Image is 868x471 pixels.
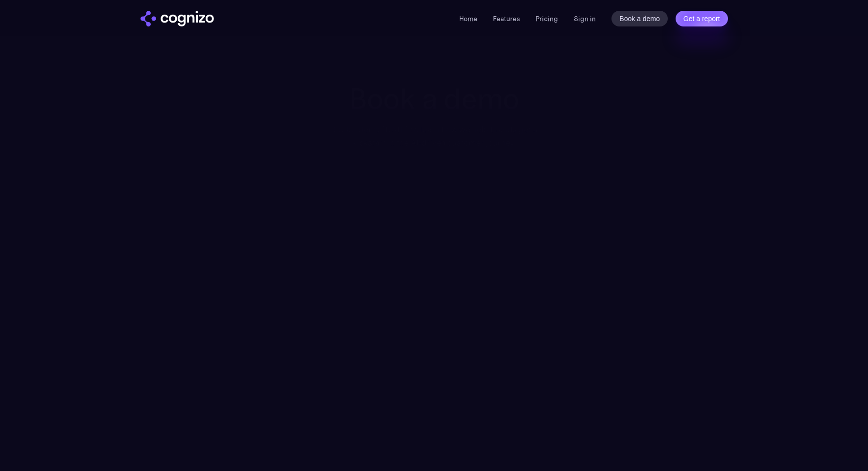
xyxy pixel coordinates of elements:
a: Sign in [574,13,596,25]
h1: Book a demo [318,82,550,115]
a: Pricing [536,14,558,23]
div: Book a demo [DATE] to learn how we help brands get a kickstart in the AI-driven customer journey. [318,123,550,149]
a: Book a demo [611,11,668,26]
a: Get a report [676,11,728,26]
a: Home [459,14,477,23]
img: cognizo logo [141,11,214,26]
a: Features [493,14,520,23]
a: home [141,11,214,26]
